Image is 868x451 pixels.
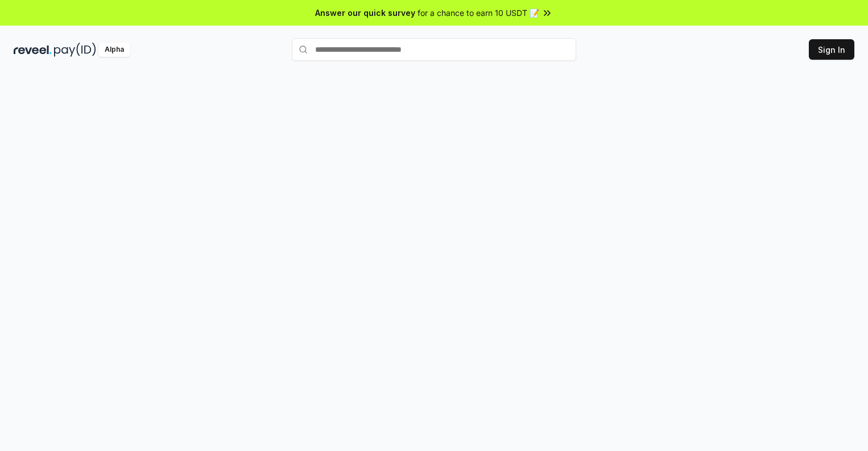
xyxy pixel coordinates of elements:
[315,7,415,19] span: Answer our quick survey
[418,7,539,19] span: for a chance to earn 10 USDT 📝
[98,43,130,57] div: Alpha
[54,43,96,57] img: pay_id
[14,43,52,57] img: reveel_dark
[809,39,854,60] button: Sign In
